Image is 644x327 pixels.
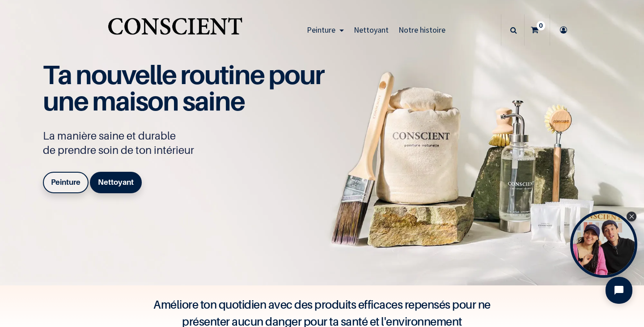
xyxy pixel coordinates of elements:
div: Close Tolstoy widget [627,212,636,221]
img: Conscient [106,13,244,48]
span: Ta nouvelle routine pour une maison saine [43,59,324,117]
div: Tolstoy bubble widget [570,211,637,278]
a: Peinture [43,172,89,193]
a: Nettoyant [90,172,142,193]
sup: 0 [537,21,545,30]
b: Peinture [51,178,80,187]
span: Peinture [307,25,335,35]
div: Open Tolstoy [570,211,637,278]
a: Logo of Conscient [106,13,244,48]
p: La manière saine et durable de prendre soin de ton intérieur [43,129,334,157]
span: Notre histoire [398,25,445,35]
b: Nettoyant [98,178,134,187]
a: Peinture [302,14,349,46]
iframe: Tidio Chat [598,269,640,311]
div: Open Tolstoy widget [570,211,637,278]
span: Nettoyant [354,25,389,35]
a: 0 [525,14,550,46]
